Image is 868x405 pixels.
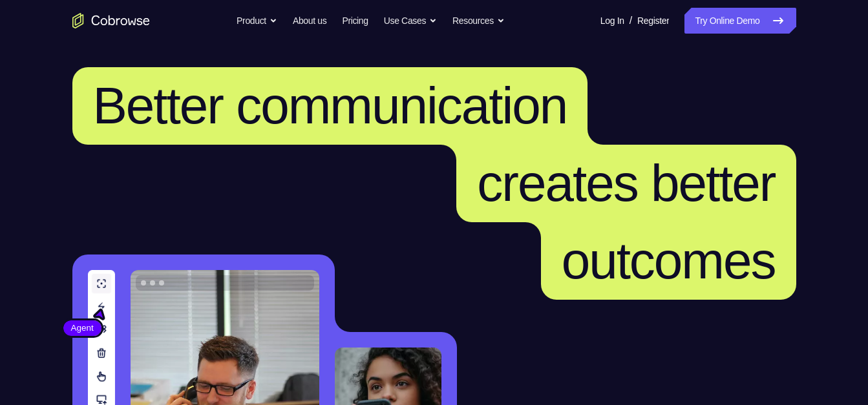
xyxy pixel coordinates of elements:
a: Pricing [342,8,368,34]
a: Register [637,8,669,34]
button: Product [237,8,277,34]
span: outcomes [562,232,776,289]
a: Go to the home page [72,13,150,28]
span: Better communication [93,77,567,134]
span: / [630,13,632,28]
button: Use Cases [384,8,437,34]
a: About us [293,8,326,34]
a: Try Online Demo [684,8,796,34]
span: creates better [477,154,775,212]
a: Log In [600,8,624,34]
button: Resources [452,8,505,34]
span: Agent [63,322,101,335]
